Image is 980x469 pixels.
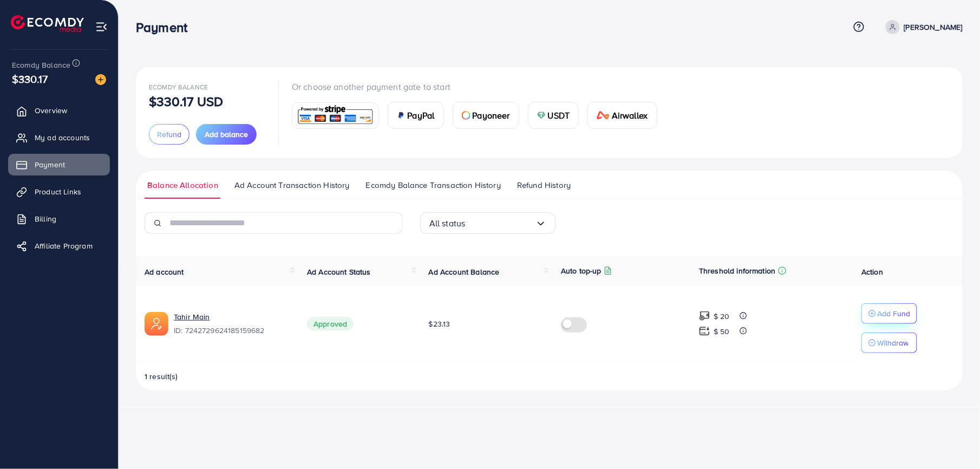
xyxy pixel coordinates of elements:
span: Ad Account Transaction History [234,179,350,191]
span: $330.17 [12,71,48,87]
a: cardUSDT [528,102,579,129]
span: 1 result(s) [145,371,178,382]
span: Product Links [35,186,81,197]
a: Tahir Main [174,311,210,322]
iframe: Chat [934,420,972,461]
button: Refund [149,124,190,145]
p: Or choose another payment gate to start [292,80,666,93]
span: Action [861,266,883,277]
span: Affiliate Program [35,240,93,251]
span: My ad accounts [35,132,90,143]
span: Refund History [517,179,571,191]
span: Ecomdy Balance [149,82,208,92]
img: card [597,111,610,120]
span: Refund [157,129,181,140]
a: card [292,102,379,129]
a: cardPayPal [388,102,444,129]
img: image [95,74,106,85]
img: top-up amount [699,325,710,337]
a: cardAirwallex [587,102,657,129]
p: $330.17 USD [149,95,224,108]
a: Product Links [8,181,110,203]
p: Withdraw [877,336,909,349]
a: [PERSON_NAME] [881,20,963,34]
img: card [537,111,546,120]
p: [PERSON_NAME] [904,21,963,34]
span: Overview [35,105,67,116]
div: <span class='underline'>Tahir Main</span></br>7242729624185159682 [174,311,290,336]
span: USDT [548,109,570,122]
button: Withdraw [861,333,917,353]
p: $ 50 [714,325,730,338]
p: Auto top-up [561,264,602,277]
h3: Payment [136,19,196,35]
span: Add balance [205,129,248,140]
div: Search for option [420,212,556,234]
p: Add Fund [877,307,910,320]
span: Ad Account Status [307,266,371,277]
span: Ad Account Balance [429,266,500,277]
img: card [397,111,406,120]
span: Payoneer [473,109,510,122]
img: top-up amount [699,310,710,322]
button: Add balance [196,124,257,145]
img: ic-ads-acc.e4c84228.svg [145,312,168,336]
a: Overview [8,100,110,121]
a: Affiliate Program [8,235,110,257]
span: Payment [35,159,65,170]
span: Balance Allocation [147,179,218,191]
span: All status [429,215,466,232]
p: $ 20 [714,310,730,323]
span: Ecomdy Balance [12,60,70,70]
span: $23.13 [429,318,450,329]
span: Approved [307,317,354,331]
span: PayPal [408,109,435,122]
a: My ad accounts [8,127,110,148]
span: Ad account [145,266,184,277]
a: Billing [8,208,110,230]
input: Search for option [466,215,535,232]
img: logo [11,15,84,32]
a: cardPayoneer [453,102,519,129]
span: Airwallex [612,109,648,122]
img: card [296,104,375,127]
img: card [462,111,471,120]
p: Threshold information [699,264,775,277]
span: Billing [35,213,56,224]
span: ID: 7242729624185159682 [174,325,290,336]
button: Add Fund [861,303,917,324]
img: menu [95,21,108,33]
span: Ecomdy Balance Transaction History [366,179,501,191]
a: Payment [8,154,110,175]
